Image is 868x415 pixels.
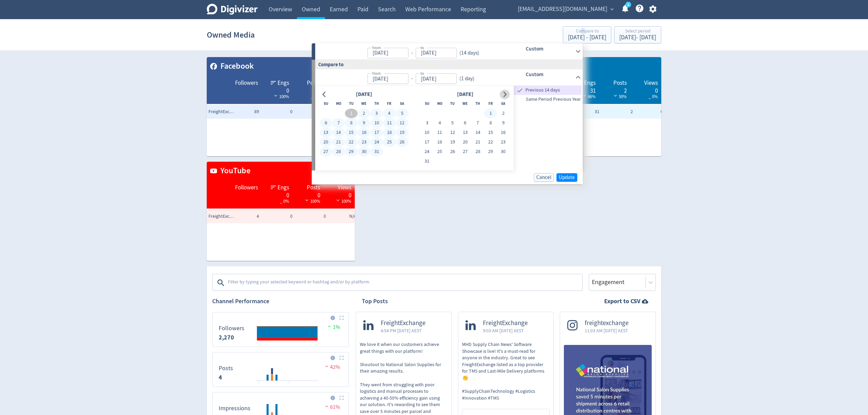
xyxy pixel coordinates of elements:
span: FreightExchange [381,319,425,327]
div: - [408,75,416,83]
div: Select period [619,29,656,35]
button: 8 [484,118,497,128]
td: 89 [227,105,261,119]
span: Posts [613,79,627,87]
button: 1 [345,109,357,118]
div: 2 [602,87,627,92]
th: Friday [383,99,396,109]
label: to [420,70,424,76]
button: 13 [320,128,332,137]
span: Engs [277,184,289,192]
button: 3 [370,109,383,118]
button: 12 [396,118,408,128]
div: Compare to [312,60,583,69]
span: Same Period Previous Year [514,95,582,103]
button: 27 [320,147,332,157]
span: Facebook [217,61,254,72]
th: Tuesday [345,99,357,109]
span: freightexchange [585,319,628,327]
span: 11:03 AM [DATE] AEST [585,327,628,334]
img: Placeholder [339,396,344,400]
button: 24 [370,137,383,147]
button: 13 [459,128,471,137]
button: 11 [433,128,446,137]
button: 20 [459,137,471,147]
button: 30 [497,147,510,157]
span: _ 0% [311,94,320,99]
button: 27 [459,147,471,157]
h6: Custom [526,70,572,79]
div: Same Period Previous Year [514,95,582,104]
text: 1 [627,2,629,7]
button: 2 [357,109,370,118]
span: 50% [612,94,627,99]
td: 0 [294,210,328,223]
button: Cancel [534,173,554,182]
h2: Channel Performance [212,297,349,306]
button: 29 [484,147,497,157]
button: 9 [497,118,510,128]
button: 26 [396,137,408,147]
button: 10 [370,118,383,128]
button: 7 [332,118,345,128]
div: 0 [634,87,658,92]
img: negative-performance-white.svg [272,93,279,98]
label: from [372,44,381,50]
p: MHD Supply Chain News' Software Showcase is live! It's a must-read for anyone in the industry. Gr... [462,341,550,401]
svg: Posts 4 [215,355,345,384]
div: from-to(1 day)Custom [315,85,583,170]
th: Sunday [320,99,332,109]
span: 61% [323,404,340,411]
td: 0 [635,105,668,119]
button: Go to previous month [320,90,329,99]
img: negative-performance.svg [323,364,330,369]
th: Monday [433,99,446,109]
button: 24 [421,147,433,157]
span: Cancel [536,175,551,180]
button: 11 [383,118,396,128]
button: 12 [446,128,459,137]
td: 2 [601,105,635,119]
span: [EMAIL_ADDRESS][DOMAIN_NAME] [518,4,607,15]
button: 31 [421,157,433,166]
dt: Impressions [219,404,250,412]
text: 01/09 [255,383,263,388]
img: negative-performance-white.svg [612,93,619,98]
button: 8 [345,118,357,128]
button: 25 [383,137,396,147]
span: Update [559,175,575,180]
div: ( 1 day ) [457,75,474,83]
button: 3 [421,118,433,128]
div: [DATE] [455,90,475,99]
span: Engs [584,79,596,87]
button: 5 [446,118,459,128]
div: ( 14 days ) [457,49,482,57]
button: 15 [484,128,497,137]
div: - [408,49,416,57]
div: 0 [296,191,320,197]
th: Thursday [370,99,383,109]
span: _ 0% [649,94,658,99]
button: 14 [332,128,345,137]
a: 1 [625,2,631,8]
td: 4 [227,210,261,223]
strong: 4 [219,373,222,381]
button: 19 [396,128,408,137]
span: 66% [581,94,596,99]
span: YouTube [217,165,250,177]
img: positive-performance.svg [326,324,333,329]
div: 0 [265,87,289,92]
button: 22 [484,137,497,147]
th: Thursday [472,99,484,109]
dt: Followers [219,324,244,332]
span: 100% [272,94,289,99]
button: 9 [357,118,370,128]
button: Select period[DATE]- [DATE] [614,26,661,43]
svg: Followers 2,270 [215,315,345,344]
strong: 2,270 [219,333,234,342]
div: [DATE] [354,90,374,99]
span: 100% [303,198,320,204]
text: 08/09 [285,383,294,388]
th: Friday [484,99,497,109]
button: 31 [370,147,383,157]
